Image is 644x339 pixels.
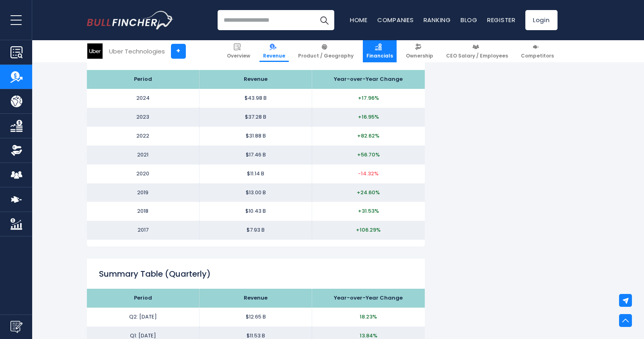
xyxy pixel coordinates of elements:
a: Financials [363,40,397,62]
td: $37.28 B [200,108,312,127]
th: Revenue [200,289,312,308]
span: +16.95% [358,113,379,121]
h2: Summary Table (Quarterly) [99,268,413,280]
span: +24.60% [357,189,380,196]
th: Period [87,289,200,308]
th: Revenue [200,70,312,89]
td: 2018 [87,202,200,221]
img: UBER logo [87,43,103,59]
span: Ownership [406,53,433,59]
a: Overview [223,40,254,62]
td: 2021 [87,146,200,164]
a: Competitors [517,40,558,62]
span: -14.32% [358,170,379,177]
a: Register [487,16,516,24]
td: $10.43 B [200,202,312,221]
td: 2020 [87,164,200,183]
td: 2019 [87,183,200,202]
th: Year-over-Year Change [312,289,425,308]
a: Companies [377,16,414,24]
span: +31.53% [358,207,379,215]
a: Ranking [424,16,451,24]
img: Bullfincher logo [87,11,174,29]
span: +17.96% [358,94,379,102]
a: Blog [461,16,477,24]
td: $11.14 B [200,164,312,183]
span: Competitors [521,53,554,59]
td: $7.93 B [200,221,312,240]
button: Search [314,10,334,30]
a: Login [525,10,558,30]
span: +82.62% [357,132,379,140]
span: Product / Geography [298,53,354,59]
td: $12.65 B [200,308,312,327]
a: Revenue [259,40,289,62]
a: Ownership [402,40,437,62]
td: $13.00 B [200,183,312,202]
th: Period [87,70,200,89]
td: 2023 [87,108,200,127]
td: Q2: [DATE] [87,308,200,327]
img: Ownership [10,144,23,156]
span: +106.29% [356,226,381,234]
span: Revenue [263,53,285,59]
a: Product / Geography [294,40,357,62]
td: 2022 [87,127,200,146]
a: + [171,44,186,59]
div: Uber Technologies [109,47,165,56]
td: 2024 [87,89,200,108]
span: Financials [366,53,393,59]
td: 2017 [87,221,200,240]
a: Home [350,16,368,24]
td: $17.46 B [200,146,312,164]
td: $43.98 B [200,89,312,108]
span: CEO Salary / Employees [446,53,508,59]
span: 18.23% [360,313,377,321]
a: Go to homepage [87,11,173,29]
td: $31.88 B [200,127,312,146]
th: Year-over-Year Change [312,70,425,89]
span: Overview [227,53,250,59]
a: CEO Salary / Employees [442,40,512,62]
span: +56.70% [357,151,380,158]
